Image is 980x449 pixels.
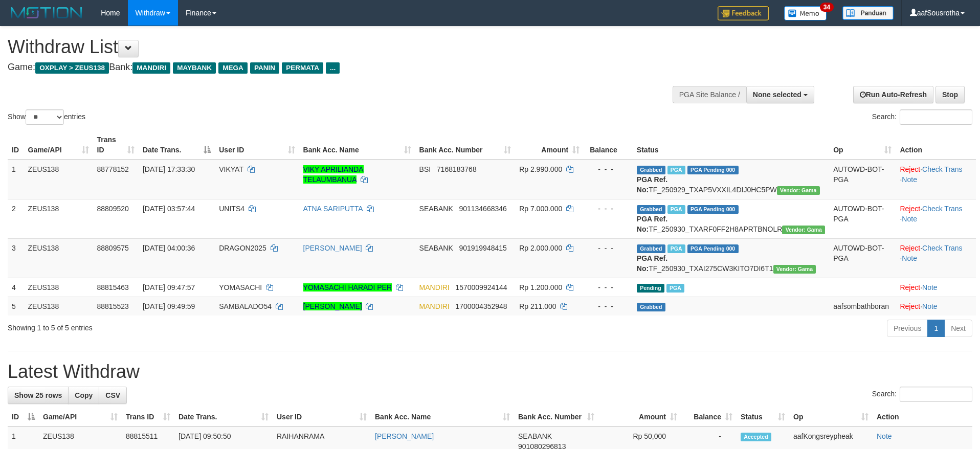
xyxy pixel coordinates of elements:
span: Marked by aafkaynarin [667,205,685,214]
span: 34 [820,3,834,12]
th: Bank Acc. Name: activate to sort column ascending [299,130,415,160]
label: Search: [872,387,972,402]
td: 2 [8,199,24,238]
a: Reject [900,205,920,213]
th: User ID: activate to sort column ascending [215,130,299,160]
span: VIKYAT [219,165,243,173]
td: · · [896,160,976,199]
a: Note [902,215,917,223]
span: PANIN [250,62,279,74]
span: PERMATA [282,62,323,74]
th: Date Trans.: activate to sort column ascending [174,408,273,426]
td: ZEUS138 [24,238,93,278]
span: MANDIRI [132,62,170,74]
th: Balance: activate to sort column ascending [681,408,737,426]
td: 3 [8,238,24,278]
td: · [896,278,976,297]
a: Note [922,283,938,291]
span: Copy 7168183768 to clipboard [437,165,477,173]
span: Grabbed [637,303,665,311]
th: User ID: activate to sort column ascending [273,408,371,426]
td: · · [896,238,976,278]
h4: Game: Bank: [8,62,643,73]
b: PGA Ref. No: [637,175,667,194]
span: 88809575 [97,244,129,252]
span: 88778152 [97,165,129,173]
label: Search: [872,109,972,125]
span: MAYBANK [173,62,216,74]
span: ... [326,62,340,74]
div: - - - [588,282,629,293]
td: · · [896,199,976,238]
td: ZEUS138 [24,297,93,316]
a: CSV [99,387,127,404]
th: Bank Acc. Number: activate to sort column ascending [415,130,516,160]
td: AUTOWD-BOT-PGA [829,199,896,238]
a: VIKY APRILIANDA TELAUMBANUA [303,165,364,184]
td: 4 [8,278,24,297]
span: Copy 1570009924144 to clipboard [455,283,507,291]
span: BSI [419,165,431,173]
div: - - - [588,204,629,214]
span: 88815523 [97,302,129,310]
th: Status [633,130,829,160]
td: · [896,297,976,316]
img: MOTION_logo.png [8,5,85,20]
th: Trans ID: activate to sort column ascending [93,130,139,160]
th: Action [896,130,976,160]
td: AUTOWD-BOT-PGA [829,160,896,199]
span: DRAGON2025 [219,244,266,252]
span: Marked by aafchomsokheang [666,284,684,293]
a: Next [944,320,972,337]
a: Reject [900,244,920,252]
span: Vendor URL: https://trx31.1velocity.biz [782,226,825,234]
a: Show 25 rows [8,387,69,404]
div: PGA Site Balance / [673,86,746,103]
span: [DATE] 03:57:44 [143,205,195,213]
th: Amount: activate to sort column ascending [515,130,584,160]
span: YOMASACHI [219,283,262,291]
a: Reject [900,283,920,291]
a: Note [877,432,892,440]
span: UNITS4 [219,205,244,213]
span: SEABANK [419,205,453,213]
span: Rp 1.200.000 [519,283,562,291]
span: SEABANK [419,244,453,252]
b: PGA Ref. No: [637,215,667,233]
th: Status: activate to sort column ascending [737,408,789,426]
span: Pending [637,284,664,293]
td: TF_250929_TXAP5VXXIL4DIJ0HC5PW [633,160,829,199]
a: ATNA SARIPUTTA [303,205,363,213]
input: Search: [900,387,972,402]
span: Copy 1700004352948 to clipboard [455,302,507,310]
td: aafsombathboran [829,297,896,316]
span: Rp 7.000.000 [519,205,562,213]
span: 88815463 [97,283,129,291]
span: OXPLAY > ZEUS138 [35,62,109,74]
span: Marked by aafchomsokheang [667,166,685,174]
th: Amount: activate to sort column ascending [598,408,681,426]
a: [PERSON_NAME] [375,432,434,440]
a: [PERSON_NAME] [303,302,362,310]
th: Game/API: activate to sort column ascending [24,130,93,160]
span: Grabbed [637,166,665,174]
td: TF_250930_TXARF0FF2H8APRTBNOLR [633,199,829,238]
span: [DATE] 09:47:57 [143,283,195,291]
span: 88809520 [97,205,129,213]
button: None selected [746,86,814,103]
a: Check Trans [922,244,963,252]
h1: Latest Withdraw [8,362,972,382]
span: [DATE] 04:00:36 [143,244,195,252]
span: MANDIRI [419,302,450,310]
th: Action [873,408,972,426]
a: Note [902,254,917,262]
a: Note [902,175,917,184]
select: Showentries [26,109,64,125]
span: PGA Pending [687,166,739,174]
span: Copy 901134668346 to clipboard [459,205,506,213]
span: Grabbed [637,244,665,253]
a: Note [922,302,938,310]
img: Feedback.jpg [718,6,769,20]
h1: Withdraw List [8,37,643,57]
td: AUTOWD-BOT-PGA [829,238,896,278]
